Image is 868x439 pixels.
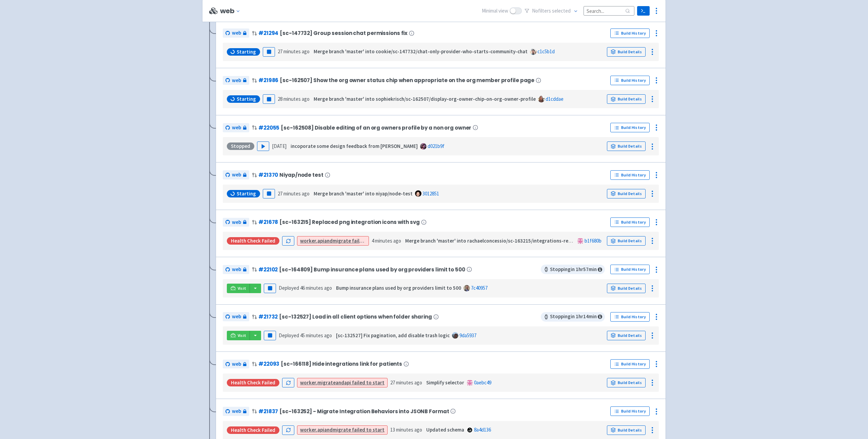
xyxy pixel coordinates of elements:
button: Play [257,141,269,151]
a: #21732 [258,313,278,320]
span: Starting [237,96,256,102]
span: No filter s [532,7,571,15]
a: Visit [227,284,250,293]
span: [sc-162507] Show the org owner status chip when appropriate on the org member profile page [280,77,534,83]
a: web [223,218,249,227]
strong: api [317,237,324,244]
strong: Bump insurance plans used by org providers limit to 500 [336,285,461,291]
a: web [223,170,249,179]
span: [sc-147732] Group session chat permissions fix [280,30,408,36]
a: web [223,123,249,132]
a: web [223,28,249,38]
span: web [232,266,241,273]
time: 46 minutes ago [300,285,332,291]
a: Build Details [607,236,646,246]
a: web [223,312,249,321]
a: Build History [610,312,650,322]
span: web [232,218,241,226]
a: 0aebc49 [474,379,491,386]
a: 7c40957 [471,285,488,291]
div: Stopped [227,142,254,150]
a: Build Details [607,47,646,57]
a: Build History [610,28,650,38]
a: worker,migrateandapi failed to start [300,379,384,386]
a: 8a4d136 [474,426,491,433]
a: web [223,360,249,369]
a: #22055 [258,124,279,131]
span: Deployed [279,332,332,339]
strong: Merge branch 'master' into rachaelconcessio/sc-163215/integrations-refresh-convert-all-png-icons [405,237,632,244]
time: 28 minutes ago [278,96,310,102]
a: Build Details [607,425,646,435]
a: Build Details [607,331,646,340]
button: Pause [264,331,276,340]
span: [sc-163252] - Migrate Integration Behaviors into JSONB Format [279,408,449,414]
strong: migrate [317,379,336,386]
a: worker,apiandmigrate failed to start [300,426,384,433]
span: Stopping in 1 hr 57 min [541,265,605,274]
time: 4 minutes ago [372,237,401,244]
span: Visit [238,333,246,338]
a: web [223,76,249,85]
span: web [232,360,241,368]
span: [sc-162508] Disable editing of an org owners profile by a non org owner [281,125,471,131]
a: Build Details [607,94,646,104]
span: selected [552,7,571,14]
strong: worker [300,379,316,386]
span: web [232,29,241,37]
span: web [232,124,241,132]
span: web [232,313,241,321]
strong: Simplify selector [426,379,464,386]
span: Stopping in 1 hr 14 min [541,312,605,322]
a: #22102 [258,266,278,273]
button: Pause [263,189,275,198]
span: Visit [238,286,246,291]
a: #21986 [258,77,278,84]
div: Health check failed [227,426,279,434]
button: Pause [263,94,275,104]
span: [sc-132527] Load in all client options when folder sharing [279,314,432,320]
strong: Updated schema [426,426,464,433]
button: Pause [264,284,276,293]
a: Build Details [607,141,646,151]
a: d021b9f [428,143,445,149]
strong: incoporate some design feedback from [PERSON_NAME] [291,143,418,149]
span: Minimal view [482,7,508,15]
strong: migrate [333,237,351,244]
a: #21294 [258,30,278,37]
span: [sc-163215] Replaced png integration icons with svg [279,219,419,225]
a: Visit [227,331,250,340]
a: Build History [610,76,650,85]
strong: Merge branch 'master' into cookie/sc-147732/chat-only-provider-who-starts-community-chat [314,48,528,55]
span: [sc-164809] Bump insurance plans used by org providers limit to 500 [279,267,465,272]
span: Starting [237,49,256,55]
strong: api [317,426,324,433]
span: web [232,77,241,84]
time: [DATE] [272,143,287,149]
a: worker,apiandmigrate failed to start [300,237,384,244]
span: web [232,407,241,415]
a: Build Details [607,189,646,198]
div: Health check failed [227,379,279,386]
span: Niyap/node test [279,172,323,178]
span: Deployed [279,285,332,291]
a: web [223,407,249,416]
strong: Merge branch 'master' into sophiekrisch/sc-162507/display-org-owner-chip-on-org-owner-profile [314,96,536,102]
a: #21370 [258,171,278,178]
strong: worker [300,426,316,433]
a: Build History [610,359,650,369]
a: Build History [610,217,650,227]
strong: [sc-132527] Fix pagination, add disable trash logic [336,332,450,339]
a: d1cddae [546,96,564,102]
a: 9da5937 [459,332,476,339]
span: Starting [237,190,256,197]
strong: worker [300,237,316,244]
time: 27 minutes ago [278,48,310,55]
a: #22093 [258,360,279,367]
input: Search... [584,6,634,15]
a: #21837 [258,408,278,415]
a: Build History [610,123,650,132]
a: 3012851 [422,190,439,197]
time: 45 minutes ago [300,332,332,339]
a: Terminal [637,6,650,16]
